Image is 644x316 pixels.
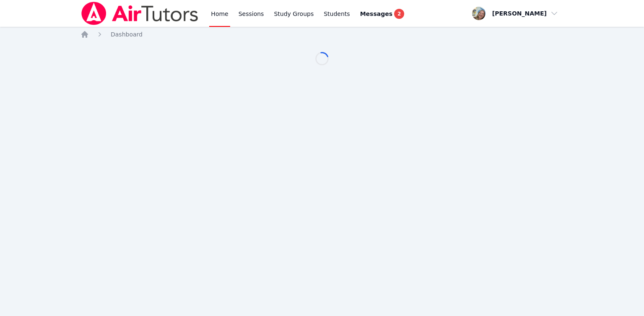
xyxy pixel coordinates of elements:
[360,10,392,18] span: Messages
[80,2,199,25] img: Air Tutors
[111,30,143,39] a: Dashboard
[80,30,563,39] nav: Breadcrumb
[111,31,143,38] span: Dashboard
[394,9,404,19] span: 2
